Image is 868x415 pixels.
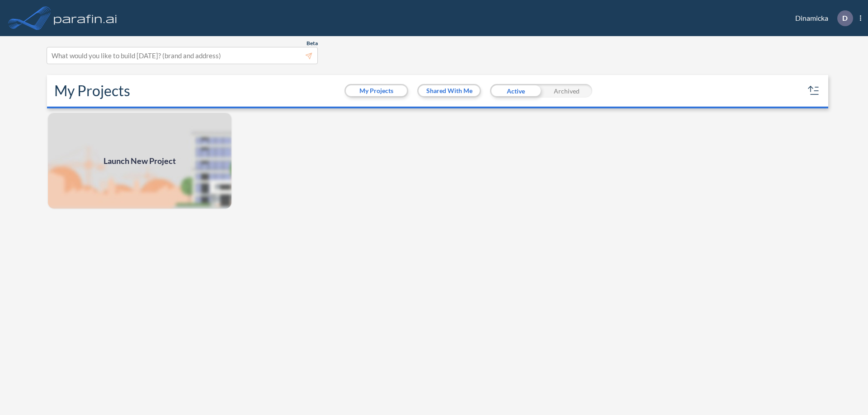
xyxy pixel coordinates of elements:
[490,84,541,98] div: Active
[419,85,480,96] button: Shared With Me
[52,9,119,27] img: logo
[104,155,176,167] span: Launch New Project
[807,84,821,98] button: sort
[346,85,407,96] button: My Projects
[54,82,130,99] h2: My Projects
[541,84,592,98] div: Archived
[842,14,848,22] p: D
[47,112,232,210] img: add
[307,40,318,47] span: Beta
[782,10,861,26] div: Dinamicka
[47,112,232,210] a: Launch New Project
